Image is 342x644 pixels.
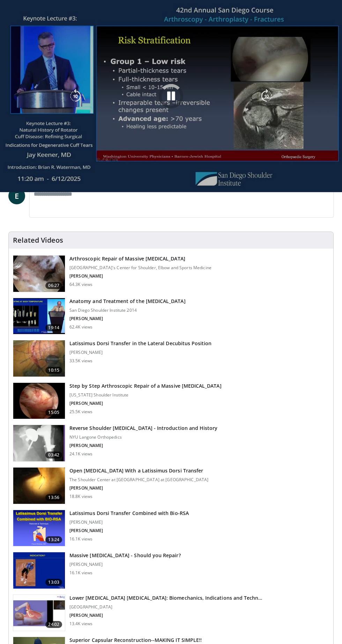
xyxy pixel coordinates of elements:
[13,510,65,546] img: 0e1bc6ad-fcf8-411c-9e25-b7d1f0109c17.png.150x105_q85_crop-smart_upscale.png
[69,528,189,533] p: [PERSON_NAME]
[13,298,65,334] img: 58008271-3059-4eea-87a5-8726eb53a503.150x105_q85_crop-smart_upscale.jpg
[69,350,212,355] p: [PERSON_NAME]
[69,443,217,448] p: [PERSON_NAME]
[69,613,262,618] p: [PERSON_NAME]
[45,494,62,501] span: 13:56
[13,382,329,419] a: 15:05 Step by Step Arthroscopic Repair of a Massive [MEDICAL_DATA] [US_STATE] Shoulder Institute ...
[69,637,202,644] h3: Superior Capsular Reconstruction--MAKING IT SIMPLE!!
[45,452,62,459] span: 03:42
[69,409,92,415] p: 25.5K views
[45,579,62,586] span: 13:03
[13,552,65,589] img: 38533_0000_3.png.150x105_q85_crop-smart_upscale.jpg
[69,340,212,347] h3: Latissimus Dorsi Transfer in the Lateral Decubitus Position
[13,467,329,504] a: 13:56 Open [MEDICAL_DATA] With a Latissimus Dorsi Transfer The Shoulder Center at [GEOGRAPHIC_DAT...
[45,409,62,416] span: 15:05
[13,340,65,377] img: 38501_0000_3.png.150x105_q85_crop-smart_upscale.jpg
[69,552,181,559] h3: Massive [MEDICAL_DATA] - Should you Repair?
[13,468,65,504] img: 38772_0000_3.png.150x105_q85_crop-smart_upscale.jpg
[69,316,186,321] p: [PERSON_NAME]
[13,236,63,244] h4: Related Videos
[69,273,211,279] p: [PERSON_NAME]
[45,282,62,289] span: 06:27
[8,188,25,204] a: E
[45,324,62,331] span: 19:14
[69,282,92,287] p: 64.3K views
[69,510,189,517] h3: Latissimus Dorsi Transfer Combined with Bio-RSA
[69,392,222,398] p: [US_STATE] Shoulder Institute
[13,552,329,589] a: 13:03 Massive [MEDICAL_DATA] - Should you Repair? [PERSON_NAME] 16.1K views
[69,570,92,576] p: 16.1K views
[69,451,92,457] p: 24.1K views
[13,594,329,631] a: 24:02 Lower [MEDICAL_DATA] [MEDICAL_DATA]: Biomechanics, Indications and Techn… [GEOGRAPHIC_DATA]...
[13,425,65,461] img: zucker_4.png.150x105_q85_crop-smart_upscale.jpg
[69,467,208,474] h3: Open [MEDICAL_DATA] With a Latissimus Dorsi Transfer
[13,383,65,419] img: 7cd5bdb9-3b5e-40f2-a8f4-702d57719c06.150x105_q85_crop-smart_upscale.jpg
[13,255,329,292] a: 06:27 Arthroscopic Repair of Massive [MEDICAL_DATA] [GEOGRAPHIC_DATA]'s Center for Shoulder, Elbo...
[69,477,208,483] p: The Shoulder Center at [GEOGRAPHIC_DATA] at [GEOGRAPHIC_DATA]
[69,485,208,491] p: [PERSON_NAME]
[69,308,186,313] p: San Diego Shoulder Institute 2014
[69,298,186,305] h3: Anatomy and Treatment of the [MEDICAL_DATA]
[13,425,329,462] a: 03:42 Reverse Shoulder [MEDICAL_DATA] - Introduction and History NYU Langone Orthopedics [PERSON_...
[13,298,329,335] a: 19:14 Anatomy and Treatment of the [MEDICAL_DATA] San Diego Shoulder Institute 2014 [PERSON_NAME]...
[69,324,92,330] p: 62.4K views
[69,265,211,271] p: [GEOGRAPHIC_DATA]'s Center for Shoulder, Elbow and Sports Medicine
[69,255,211,262] h3: Arthroscopic Repair of Massive [MEDICAL_DATA]
[69,604,262,610] p: [GEOGRAPHIC_DATA]
[45,621,62,628] span: 24:02
[45,367,62,374] span: 10:15
[13,595,65,631] img: 003f300e-98b5-4117-aead-6046ac8f096e.150x105_q85_crop-smart_upscale.jpg
[69,401,222,406] p: [PERSON_NAME]
[69,358,92,364] p: 33.5K views
[69,621,92,627] p: 13.4K views
[45,536,62,543] span: 13:24
[13,510,329,547] a: 13:24 Latissimus Dorsi Transfer Combined with Bio-RSA [PERSON_NAME] [PERSON_NAME] 16.1K views
[69,494,92,499] p: 18.8K views
[69,594,262,601] h3: Lower [MEDICAL_DATA] [MEDICAL_DATA]: Biomechanics, Indications and Techn…
[13,256,65,292] img: 281021_0002_1.png.150x105_q85_crop-smart_upscale.jpg
[69,520,189,525] p: [PERSON_NAME]
[69,425,217,432] h3: Reverse Shoulder [MEDICAL_DATA] - Introduction and History
[69,382,222,389] h3: Step by Step Arthroscopic Repair of a Massive [MEDICAL_DATA]
[69,536,92,542] p: 16.1K views
[69,562,181,567] p: [PERSON_NAME]
[69,434,217,440] p: NYU Langone Orthopedics
[13,340,329,377] a: 10:15 Latissimus Dorsi Transfer in the Lateral Decubitus Position [PERSON_NAME] 33.5K views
